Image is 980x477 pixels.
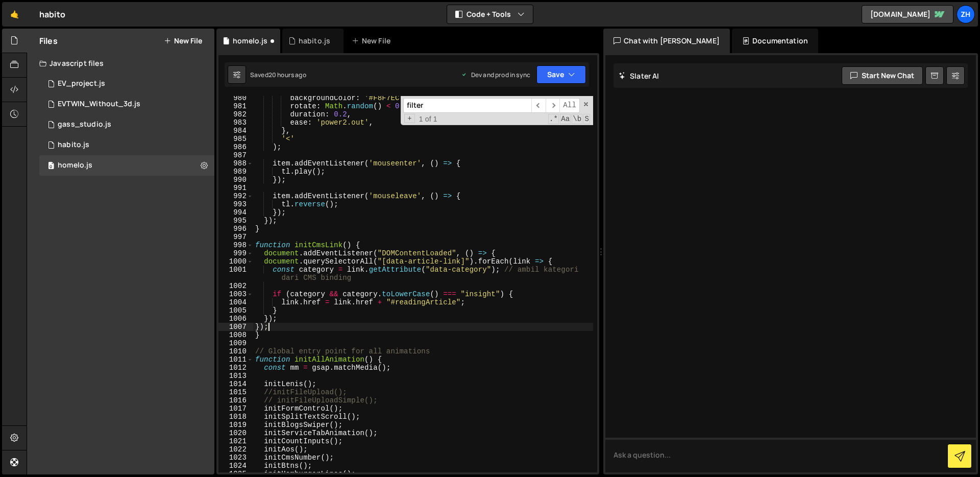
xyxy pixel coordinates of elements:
[218,200,253,208] div: 993
[218,266,253,282] div: 1001
[218,217,253,225] div: 995
[48,162,54,171] span: 0
[218,462,253,470] div: 1024
[218,323,253,331] div: 1007
[218,331,253,339] div: 1008
[218,298,253,306] div: 1004
[218,372,253,380] div: 1013
[218,176,253,184] div: 990
[218,168,253,176] div: 989
[218,249,253,257] div: 999
[39,155,214,176] div: 13378/44011.js
[299,36,330,46] div: habito.js
[218,380,253,388] div: 1014
[583,114,590,124] span: Search In Selection
[218,355,253,364] div: 1011
[164,37,202,45] button: New File
[233,36,267,46] div: homelo.js
[548,114,559,124] span: RegExp Search
[531,98,546,113] span: ​
[218,306,253,315] div: 1005
[218,143,253,151] div: 986
[218,364,253,372] div: 1012
[218,454,253,462] div: 1023
[250,70,306,79] div: Saved
[218,225,253,233] div: 996
[268,70,306,79] div: 20 hours ago
[218,159,253,168] div: 988
[352,36,395,46] div: New File
[218,388,253,396] div: 1015
[218,192,253,200] div: 992
[39,35,58,46] h2: Files
[58,79,105,88] div: EV_project.js
[218,110,253,118] div: 982
[27,53,214,74] div: Javascript files
[560,114,571,124] span: CaseSensitive Search
[218,290,253,298] div: 1003
[218,233,253,241] div: 997
[447,5,533,23] button: Code + Tools
[218,94,253,102] div: 980
[957,5,975,23] a: zh
[842,66,923,85] button: Start new chat
[572,114,582,124] span: Whole Word Search
[39,74,214,94] div: 13378/40224.js
[218,315,253,323] div: 1006
[559,98,580,113] span: Alt-Enter
[536,65,586,84] button: Save
[218,396,253,404] div: 1016
[58,140,89,150] div: habito.js
[218,413,253,421] div: 1018
[218,421,253,429] div: 1019
[58,120,111,129] div: gass_studio.js
[39,135,214,155] div: 13378/33578.js
[546,98,560,113] span: ​
[218,445,253,454] div: 1022
[218,184,253,192] div: 991
[218,151,253,159] div: 987
[58,100,140,109] div: EVTWIN_Without_3d.js
[218,429,253,437] div: 1020
[218,404,253,413] div: 1017
[732,29,818,53] div: Documentation
[404,114,415,123] span: Toggle Replace mode
[218,208,253,217] div: 994
[2,2,27,27] a: 🤙
[218,282,253,290] div: 1002
[58,161,92,170] div: homelo.js
[39,94,214,114] div: 13378/41195.js
[218,339,253,347] div: 1009
[403,98,531,113] input: Search for
[218,437,253,445] div: 1021
[415,115,442,123] span: 1 of 1
[619,71,659,81] h2: Slater AI
[218,257,253,266] div: 1000
[39,8,65,20] div: habito
[218,135,253,143] div: 985
[218,347,253,355] div: 1010
[603,29,730,53] div: Chat with [PERSON_NAME]
[218,118,253,127] div: 983
[218,102,253,110] div: 981
[862,5,953,23] a: [DOMAIN_NAME]
[461,70,530,79] div: Dev and prod in sync
[39,114,214,135] div: 13378/43790.js
[218,241,253,249] div: 998
[218,127,253,135] div: 984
